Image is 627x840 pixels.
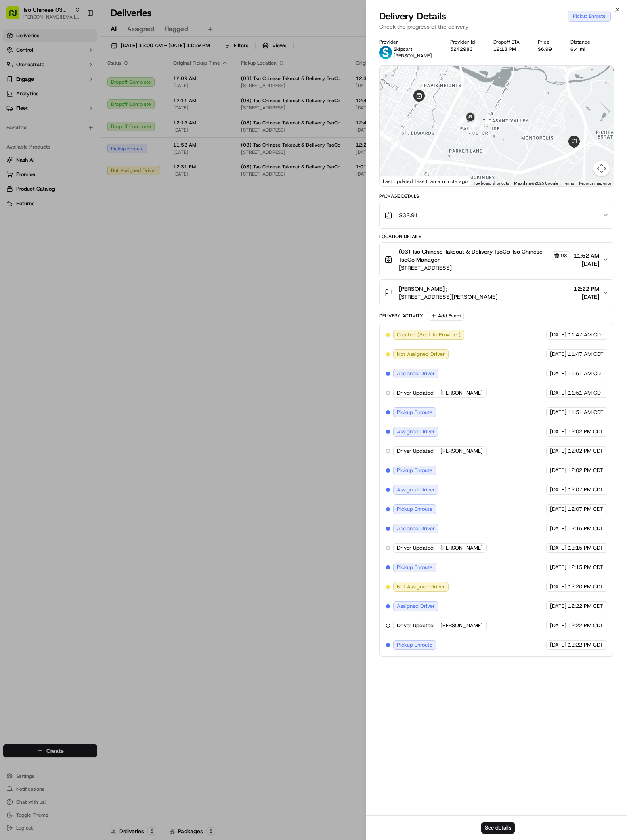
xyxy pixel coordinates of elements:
span: [PERSON_NAME] [440,544,483,552]
span: 11:47 AM CDT [568,351,604,358]
p: Skipcart [394,46,432,52]
a: 📗Knowledge Base [5,177,65,192]
a: Report a map error [579,181,611,185]
div: 12:18 PM [493,46,525,52]
span: [DATE] [550,564,566,571]
div: Past conversations [8,105,54,111]
span: [DATE] [550,467,566,474]
span: [DATE] [112,147,129,153]
div: 6.4 mi [570,46,596,52]
a: Terms (opens in new tab) [563,181,574,185]
span: 11:52 AM [573,252,599,260]
button: Start new chat [137,80,147,89]
span: [DATE] [550,370,566,377]
span: [DATE] [550,506,566,513]
img: profile_skipcart_partner.png [379,46,392,59]
span: [STREET_ADDRESS][PERSON_NAME] [399,293,497,301]
span: Knowledge Base [16,181,62,189]
span: [DATE] [550,544,566,552]
div: 📗 [8,181,15,188]
a: 💻API Documentation [65,177,133,192]
span: Assigned Driver [397,525,435,532]
span: Delivery Details [379,10,446,23]
span: Driver Updated [397,447,434,455]
span: 12:07 PM CDT [568,506,603,513]
button: 5242983 [450,46,473,52]
div: Last Updated: less than a minute ago [380,176,471,186]
div: 11 [480,120,490,130]
div: 5 [487,108,497,119]
p: Check the progress of the delivery [379,23,614,31]
span: Pylon [80,200,98,206]
div: 1 [401,116,411,126]
button: Add Event [428,311,464,321]
span: Pickup Enroute [397,409,432,416]
span: Assigned Driver [397,603,435,610]
span: 12:22 PM CDT [568,641,603,649]
div: Start new chat [36,77,132,85]
span: Pickup Enroute [397,641,432,649]
div: 12 [480,120,491,130]
span: [PERSON_NAME] [440,447,483,455]
div: 💻 [68,181,75,188]
span: [DATE] [71,125,88,132]
span: 12:22 PM [574,285,599,293]
button: (03) Tso Chinese Takeout & Delivery TsoCo Tso Chinese TsoCo Manager03[STREET_ADDRESS]11:52 AM[DATE] [380,243,614,277]
span: [DATE] [550,447,566,455]
img: 1738778727109-b901c2ba-d612-49f7-a14d-d897ce62d23f [17,77,31,92]
button: See details [481,822,515,834]
span: $32.91 [399,211,418,219]
span: 12:15 PM CDT [568,525,603,532]
span: Assigned Driver [397,428,435,435]
span: 12:15 PM CDT [568,564,603,571]
span: Driver Updated [397,544,434,552]
span: Assigned Driver [397,370,435,377]
span: [PERSON_NAME] [25,125,65,132]
img: Antonia (Store Manager) [8,139,21,152]
span: [DATE] [550,486,566,493]
span: [PERSON_NAME] ; [399,285,447,293]
span: [DATE] [550,641,566,649]
span: Not Assigned Driver [397,351,445,358]
input: Got a question? Start typing here... [21,52,145,61]
div: Delivery Activity [379,313,423,319]
span: Map data ©2025 Google [514,181,558,185]
span: [STREET_ADDRESS] [399,264,570,272]
span: 03 [561,252,567,259]
span: [DATE] [550,351,566,358]
span: Driver Updated [397,389,434,397]
div: 13 [480,120,491,130]
span: [PERSON_NAME] [394,52,432,59]
img: Nash [8,8,24,24]
img: 1736555255976-a54dd68f-1ca7-489b-9aae-adbdc363a1c4 [8,77,23,92]
span: 11:51 AM CDT [568,389,604,397]
a: Open this area in Google Maps (opens a new window) [382,176,408,186]
span: Pickup Enroute [397,564,432,571]
a: Powered byPylon [57,200,98,206]
div: 2 [390,140,400,151]
span: 12:15 PM CDT [568,544,603,552]
span: • [67,125,70,132]
span: 12:02 PM CDT [568,428,603,435]
span: [DATE] [550,389,566,397]
p: Welcome 👋 [8,32,147,45]
div: Location Details [379,233,614,240]
img: Google [382,176,408,186]
span: Driver Updated [397,622,434,629]
div: Dropoff ETA [493,39,525,45]
div: 14 [468,120,479,131]
div: Package Details [379,193,614,199]
span: Pickup Enroute [397,506,432,513]
span: [PERSON_NAME] [440,389,483,397]
button: [PERSON_NAME] ;[STREET_ADDRESS][PERSON_NAME]12:22 PM[DATE] [380,280,614,306]
button: $32.91 [380,202,614,228]
div: $6.99 [538,46,558,52]
span: • [108,147,111,153]
div: Price [538,39,558,45]
span: Created (Sent To Provider) [397,331,461,338]
span: 11:47 AM CDT [568,331,604,338]
span: [DATE] [550,331,566,338]
button: Map camera controls [593,160,610,176]
span: [DATE] [550,622,566,629]
div: Provider Id [450,39,480,45]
